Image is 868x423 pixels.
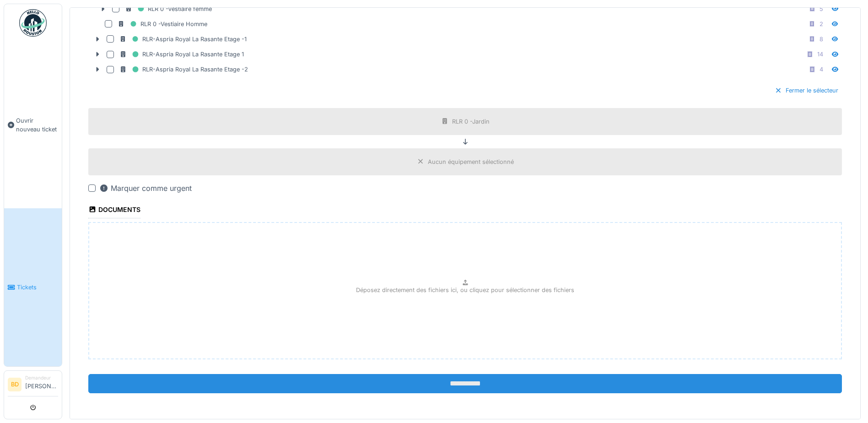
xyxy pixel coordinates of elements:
div: Aucun équipement sélectionné [428,157,514,166]
div: Demandeur [25,374,58,381]
a: Tickets [4,208,62,366]
div: Fermer le sélecteur [771,84,842,97]
div: RLR 0 -Vestiaire femme [125,3,212,15]
a: Ouvrir nouveau ticket [4,42,62,208]
div: Documents [88,203,140,218]
div: Marquer comme urgent [99,183,192,194]
p: Déposez directement des fichiers ici, ou cliquez pour sélectionner des fichiers [356,286,574,294]
div: RLR-Aspria Royal La Rasante Etage 1 [119,49,244,60]
div: RLR 0 -Jardin [452,117,490,126]
li: [PERSON_NAME] [25,374,58,394]
span: Ouvrir nouveau ticket [16,116,58,134]
img: Badge_color-CXgf-gQk.svg [19,9,47,37]
div: 14 [817,50,823,59]
div: RLR-Aspria Royal La Rasante Etage -1 [119,33,247,45]
div: 5 [819,5,823,13]
div: 8 [819,35,823,43]
a: BD Demandeur[PERSON_NAME] [8,374,58,396]
span: Tickets [17,283,58,292]
li: BD [8,378,22,391]
div: RLR-Aspria Royal La Rasante Etage -2 [119,64,248,75]
div: 4 [819,65,823,74]
div: 2 [819,20,823,28]
div: RLR 0 -Vestiaire Homme [118,18,207,30]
